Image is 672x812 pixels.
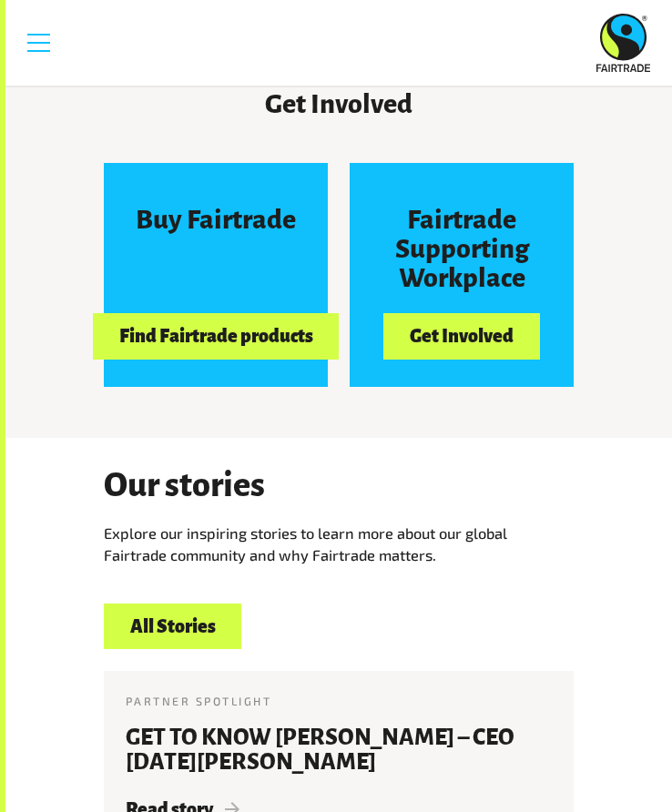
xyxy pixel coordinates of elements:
[93,313,339,360] button: Find Fairtrade products
[126,725,552,774] h3: Get to know [PERSON_NAME] – CEO [DATE][PERSON_NAME]
[136,206,296,235] h3: Buy Fairtrade
[350,163,574,387] a: Fairtrade Supporting Workplace Get Involved
[104,604,241,650] a: All Stories
[104,163,328,387] a: Buy Fairtrade Find Fairtrade products
[104,90,574,119] h3: Get Involved
[596,14,650,72] img: Fairtrade Australia New Zealand logo
[378,206,546,293] h3: Fairtrade Supporting Workplace
[104,523,555,567] p: Explore our inspiring stories to learn more about our global Fairtrade community and why Fairtrad...
[126,695,271,707] span: Partner Spotlight
[104,467,265,503] h3: Our stories
[16,20,62,66] a: Toggle Menu
[383,313,539,360] button: Get Involved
